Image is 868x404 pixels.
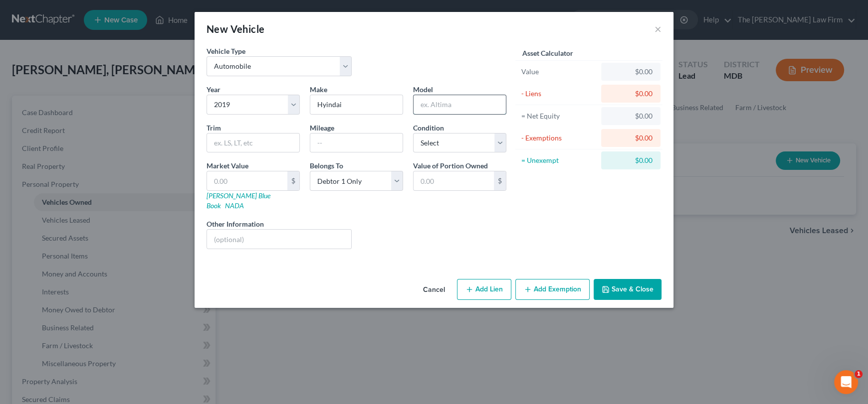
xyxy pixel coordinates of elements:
[415,280,453,300] button: Cancel
[207,230,351,249] input: (optional)
[521,133,597,143] div: - Exemptions
[521,111,597,121] div: = Net Equity
[521,155,597,165] div: = Unexempt
[310,95,403,114] input: ex. Nissan
[609,133,652,143] div: $0.00
[413,84,433,95] label: Model
[494,171,506,190] div: $
[225,201,244,210] a: NADA
[457,279,511,300] button: Add Lien
[609,111,652,121] div: $0.00
[207,171,287,190] input: 0.00
[310,161,343,170] span: Belongs To
[287,171,299,190] div: $
[413,123,444,133] label: Condition
[521,89,597,99] div: - Liens
[654,23,661,35] button: ×
[414,171,494,190] input: 0.00
[855,370,863,378] span: 1
[414,95,506,114] input: ex. Altima
[609,67,652,77] div: $0.00
[207,134,299,152] input: ex. LS, LT, etc
[609,155,652,165] div: $0.00
[207,191,270,210] a: [PERSON_NAME] Blue Book
[207,22,264,36] div: New Vehicle
[609,89,652,99] div: $0.00
[207,123,221,133] label: Trim
[207,84,220,95] label: Year
[207,219,264,229] label: Other Information
[310,134,403,152] input: --
[594,279,661,300] button: Save & Close
[207,46,245,56] label: Vehicle Type
[207,160,248,171] label: Market Value
[521,67,597,77] div: Value
[310,85,327,94] span: Make
[515,279,590,300] button: Add Exemption
[310,123,334,133] label: Mileage
[413,160,488,171] label: Value of Portion Owned
[522,48,573,58] label: Asset Calculator
[834,370,858,394] iframe: Intercom live chat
